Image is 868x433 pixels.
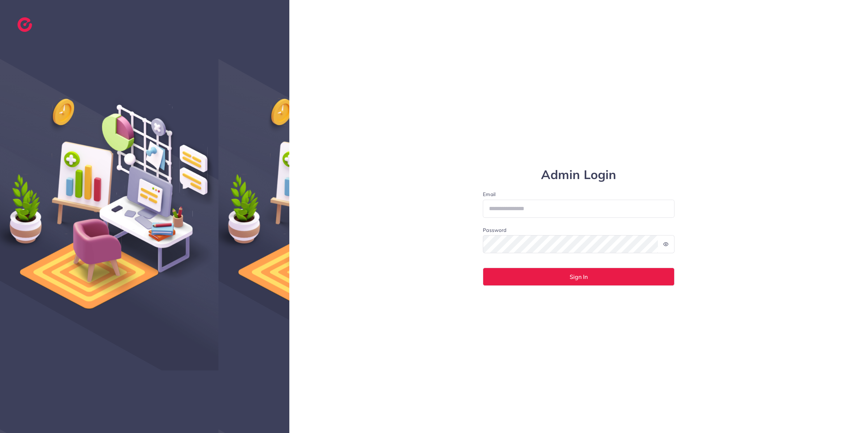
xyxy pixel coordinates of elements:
h1: Admin Login [483,167,675,182]
label: Email [483,191,675,198]
span: Sign In [570,274,588,280]
label: Password [483,226,506,234]
img: logo [17,17,32,32]
button: Sign In [483,268,675,286]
